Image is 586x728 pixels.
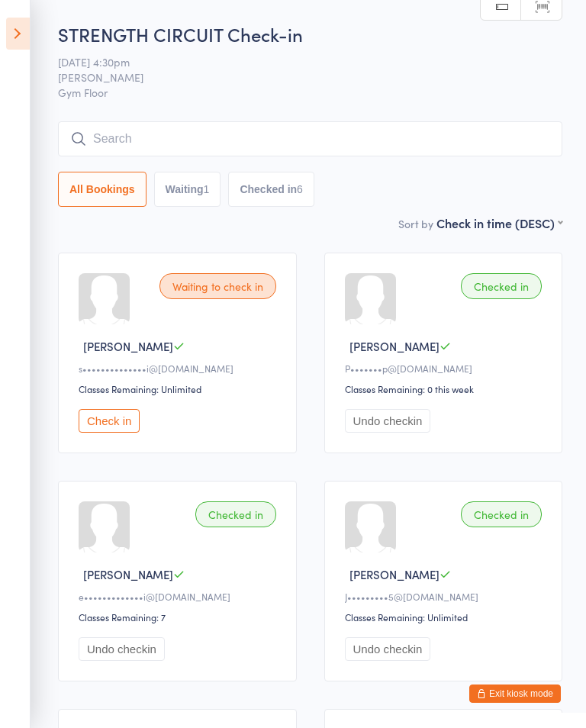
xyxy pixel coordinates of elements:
div: 1 [204,183,210,195]
button: Undo checkin [79,637,165,661]
button: Undo checkin [345,637,431,661]
div: Classes Remaining: Unlimited [345,610,547,623]
div: Checked in [461,501,542,527]
span: Gym Floor [58,85,562,100]
div: e•••••••••••••i@[DOMAIN_NAME] [79,590,281,603]
div: Classes Remaining: Unlimited [79,382,281,395]
h2: STRENGTH CIRCUIT Check-in [58,21,562,47]
input: Search [58,121,562,156]
div: 6 [297,183,303,195]
div: J•••••••••5@[DOMAIN_NAME] [345,590,547,603]
div: s••••••••••••••i@[DOMAIN_NAME] [79,362,281,375]
button: Checked in6 [228,172,314,207]
span: [PERSON_NAME] [58,69,539,85]
div: Classes Remaining: 7 [79,610,281,623]
div: Checked in [461,273,542,299]
span: [PERSON_NAME] [83,566,173,582]
button: Waiting1 [154,172,221,207]
button: Undo checkin [345,409,431,433]
span: [PERSON_NAME] [349,566,439,582]
div: P•••••••p@[DOMAIN_NAME] [345,362,547,375]
button: All Bookings [58,172,146,207]
span: [PERSON_NAME] [83,338,173,354]
button: Check in [79,409,140,433]
span: [PERSON_NAME] [349,338,439,354]
div: Checked in [195,501,276,527]
button: Exit kiosk mode [469,685,561,703]
div: Classes Remaining: 0 this week [345,382,547,395]
label: Sort by [398,216,433,231]
div: Check in time (DESC) [436,214,562,231]
div: Waiting to check in [159,273,276,299]
span: [DATE] 4:30pm [58,54,539,69]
